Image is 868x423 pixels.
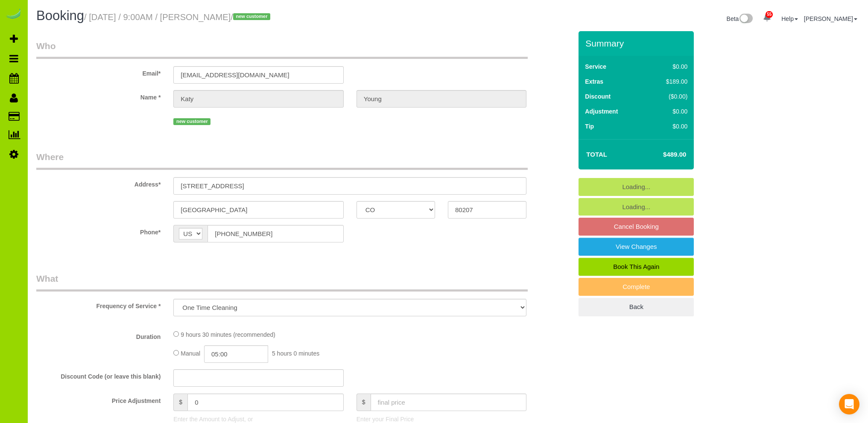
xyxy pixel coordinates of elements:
[5,9,22,20] img: Automaid Logo
[272,350,319,357] span: 5 hours 0 minutes
[173,66,343,84] input: Email*
[181,331,275,338] span: 9 hours 30 minutes (recommended)
[648,122,688,131] div: $0.00
[30,369,167,381] label: Discount Code (or leave this blank)
[30,394,167,405] label: Price Adjustment
[181,350,200,357] span: Manual
[357,394,371,411] span: $
[839,394,859,414] div: Open Intercom Messenger
[586,151,607,158] strong: Total
[30,177,167,189] label: Address*
[585,92,611,101] label: Discount
[173,90,343,108] input: First Name*
[448,201,526,219] input: Zip Code*
[804,15,857,22] a: [PERSON_NAME]
[579,238,694,256] a: View Changes
[579,298,694,316] a: Back
[648,107,688,116] div: $0.00
[30,225,167,236] label: Phone*
[637,151,686,158] h4: $489.00
[759,9,775,27] a: 55
[585,122,594,131] label: Tip
[173,118,210,125] span: new customer
[173,394,187,411] span: $
[233,13,270,20] span: new customer
[648,77,688,86] div: $189.00
[36,40,528,59] legend: Who
[766,11,773,18] span: 55
[36,151,528,170] legend: Where
[30,66,167,78] label: Email*
[579,258,694,276] a: Book This Again
[231,12,273,22] span: /
[781,15,798,22] a: Help
[585,107,618,116] label: Adjustment
[357,90,526,108] input: Last Name*
[371,394,527,411] input: final price
[585,62,606,71] label: Service
[648,62,688,71] div: $0.00
[84,12,273,22] small: / [DATE] / 9:00AM / [PERSON_NAME]
[727,15,753,22] a: Beta
[585,38,690,48] h3: Summary
[30,90,167,102] label: Name *
[739,14,753,25] img: New interface
[648,92,688,101] div: ($0.00)
[30,299,167,310] label: Frequency of Service *
[208,225,343,242] input: Phone*
[173,201,343,219] input: City*
[585,77,603,86] label: Extras
[36,8,84,23] span: Booking
[36,272,528,292] legend: What
[30,330,167,341] label: Duration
